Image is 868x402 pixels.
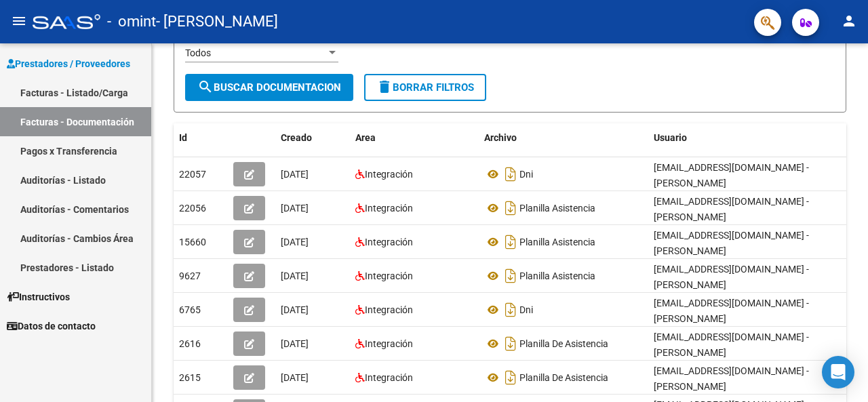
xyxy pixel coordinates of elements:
span: Planilla De Asistencia [519,372,608,383]
span: 9627 [179,270,201,281]
mat-icon: delete [376,79,393,95]
span: [DATE] [281,237,309,247]
span: Integración [365,372,413,383]
span: Integración [365,304,413,315]
span: [EMAIL_ADDRESS][DOMAIN_NAME] - [PERSON_NAME] [654,331,809,358]
span: 2616 [179,338,201,349]
span: 22056 [179,203,206,214]
mat-icon: person [841,13,857,29]
div: Open Intercom Messenger [822,356,854,388]
span: 6765 [179,304,201,315]
datatable-header-cell: Creado [275,123,350,153]
button: Buscar Documentacion [185,74,353,101]
span: Area [355,132,376,143]
span: Integración [365,270,413,281]
span: Datos de contacto [7,319,96,334]
span: [DATE] [281,169,309,180]
span: [DATE] [281,338,309,349]
span: - omint [107,7,156,37]
span: 22057 [179,169,206,180]
span: Integración [365,169,413,180]
span: Integración [365,338,413,349]
span: Planilla Asistencia [519,270,595,281]
i: Descargar documento [502,197,519,219]
span: [EMAIL_ADDRESS][DOMAIN_NAME] - [PERSON_NAME] [654,264,809,290]
span: 15660 [179,237,206,247]
mat-icon: menu [11,13,27,29]
span: Planilla Asistencia [519,203,595,214]
span: [EMAIL_ADDRESS][DOMAIN_NAME] - [PERSON_NAME] [654,230,809,256]
datatable-header-cell: Archivo [479,123,648,153]
i: Descargar documento [502,367,519,388]
span: Id [179,132,187,143]
span: [EMAIL_ADDRESS][DOMAIN_NAME] - [PERSON_NAME] [654,196,809,222]
i: Descargar documento [502,265,519,287]
span: Dni [519,169,533,180]
i: Descargar documento [502,231,519,253]
mat-icon: search [197,79,214,95]
span: Buscar Documentacion [197,81,341,94]
button: Borrar Filtros [364,74,486,101]
span: - [PERSON_NAME] [156,7,278,37]
span: Planilla Asistencia [519,237,595,247]
span: [DATE] [281,270,309,281]
datatable-header-cell: Area [350,123,479,153]
span: Planilla De Asistencia [519,338,608,349]
span: [DATE] [281,203,309,214]
span: Dni [519,304,533,315]
i: Descargar documento [502,333,519,355]
span: Integración [365,237,413,247]
i: Descargar documento [502,299,519,321]
span: Prestadores / Proveedores [7,56,130,71]
span: [DATE] [281,372,309,383]
span: Creado [281,132,312,143]
span: [EMAIL_ADDRESS][DOMAIN_NAME] - [PERSON_NAME] [654,162,809,188]
span: Usuario [654,132,687,143]
span: Instructivos [7,289,70,304]
span: Borrar Filtros [376,81,474,94]
datatable-header-cell: Usuario [648,123,852,153]
span: Integración [365,203,413,214]
i: Descargar documento [502,163,519,185]
span: [DATE] [281,304,309,315]
span: Todos [185,47,211,58]
span: [EMAIL_ADDRESS][DOMAIN_NAME] - [PERSON_NAME] [654,298,809,324]
datatable-header-cell: Id [174,123,228,153]
span: 2615 [179,372,201,383]
span: Archivo [484,132,517,143]
span: [EMAIL_ADDRESS][DOMAIN_NAME] - [PERSON_NAME] [654,365,809,392]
